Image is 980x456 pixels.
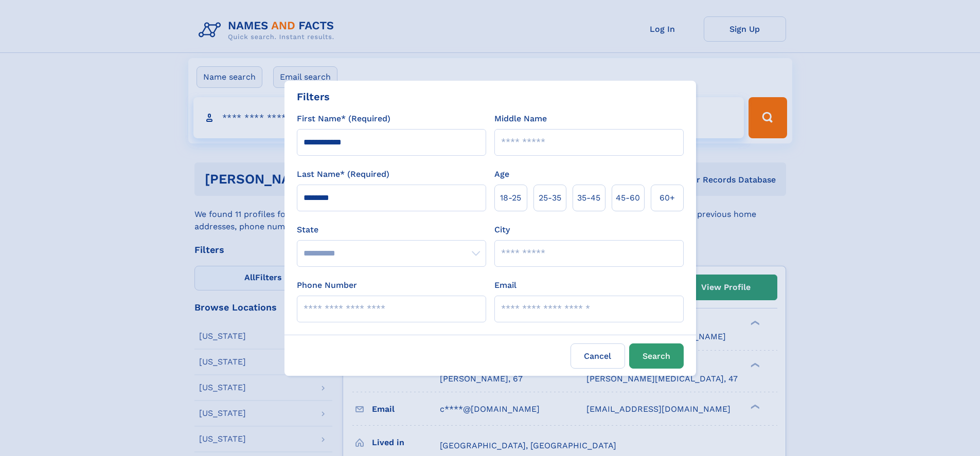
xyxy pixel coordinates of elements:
[297,113,390,125] label: First Name* (Required)
[297,279,357,291] label: Phone Number
[629,343,684,369] button: Search
[616,192,640,204] span: 45‑60
[494,279,516,291] label: Email
[660,192,675,204] span: 60+
[571,343,625,369] label: Cancel
[297,89,330,104] div: Filters
[494,113,547,125] label: Middle Name
[297,224,486,236] label: State
[494,224,510,236] label: City
[500,192,521,204] span: 18‑25
[494,168,509,180] label: Age
[577,192,600,204] span: 35‑45
[297,168,389,180] label: Last Name* (Required)
[539,192,561,204] span: 25‑35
